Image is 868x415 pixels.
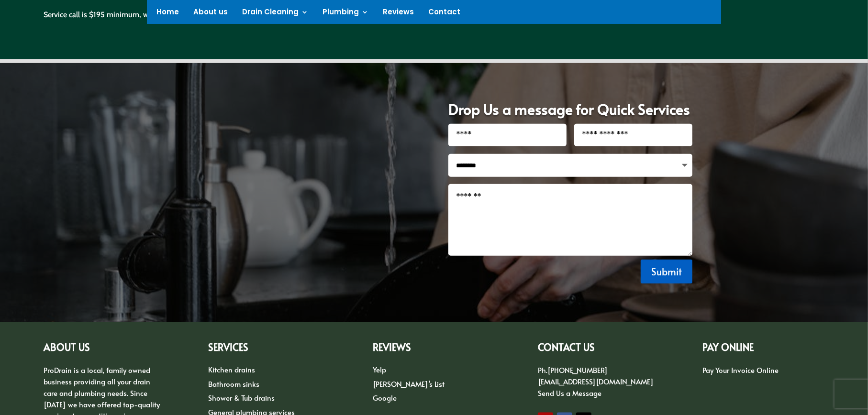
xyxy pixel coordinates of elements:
[703,365,779,375] a: Pay Your Invoice Online
[703,342,825,357] h2: PAY ONLINE
[373,342,495,357] h2: Reviews
[538,376,654,386] a: [EMAIL_ADDRESS][DOMAIN_NAME]
[323,9,368,19] a: Plumbing
[373,379,445,389] a: [PERSON_NAME]’s List
[538,342,660,357] h2: CONTACT US
[208,379,259,389] a: Bathroom sinks
[208,364,255,374] a: Kitchen drains
[383,9,414,19] a: Reviews
[373,393,397,403] a: Google
[428,9,460,19] a: Contact
[193,9,228,19] a: About us
[641,260,692,284] button: Submit
[547,365,608,375] a: [PHONE_NUMBER]
[208,342,330,357] h2: Services
[242,9,308,19] a: Drain Cleaning
[44,342,166,357] h2: ABOUT US
[538,365,547,375] span: Ph.
[208,393,275,403] a: Shower & Tub drains
[44,9,825,21] div: Service call is $195 minimum, which includes first 30 minutes on job. Service is then billed in 1...
[538,388,601,398] a: Send Us a Message
[448,102,692,124] h1: Drop Us a message for Quick Services
[373,364,387,374] a: Yelp
[156,9,179,19] a: Home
